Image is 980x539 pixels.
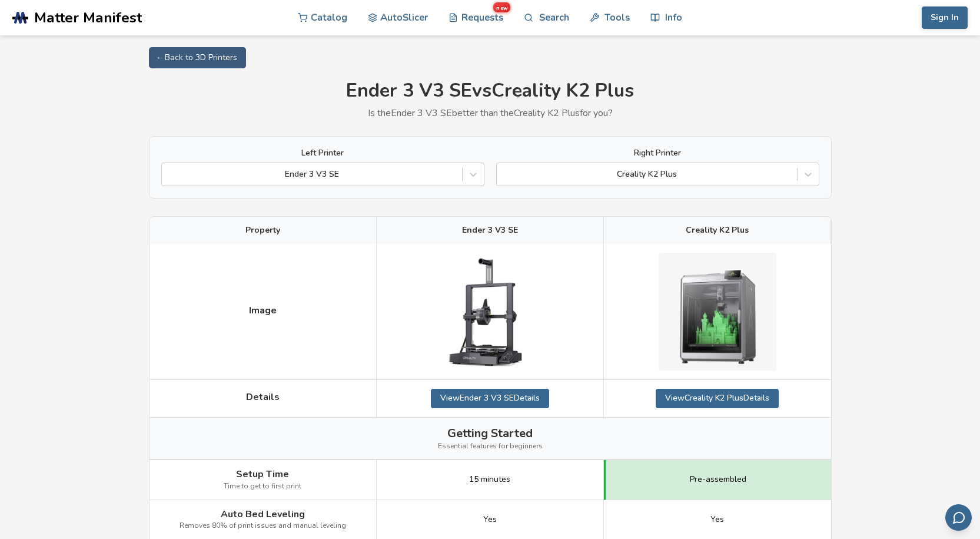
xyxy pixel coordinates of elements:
input: Creality K2 Plus [503,170,505,179]
p: Is the Ender 3 V3 SE better than the Creality K2 Plus for you? [149,108,832,118]
span: Property [245,226,280,235]
span: Yes [483,515,497,524]
label: Left Printer [161,148,484,158]
img: Creality K2 Plus [659,253,776,371]
button: Send feedback via email [945,504,972,531]
span: Auto Bed Leveling [221,509,305,520]
h1: Ender 3 V3 SE vs Creality K2 Plus [149,80,832,102]
button: Sign In [922,6,968,29]
span: Time to get to first print [224,482,301,491]
a: ViewEnder 3 V3 SEDetails [431,389,549,408]
a: ViewCreality K2 PlusDetails [656,389,779,408]
span: Image [249,305,277,316]
span: Details [246,392,280,402]
span: Yes [710,515,724,524]
span: Setup Time [236,469,289,480]
span: Essential features for beginners [438,442,543,451]
img: Ender 3 V3 SE [431,253,549,371]
span: Pre-assembled [690,475,746,484]
span: Getting Started [447,426,533,440]
span: 15 minutes [469,475,510,484]
span: Ender 3 V3 SE [462,226,518,235]
span: Removes 80% of print issues and manual leveling [180,522,346,530]
a: ← Back to 3D Printers [149,47,246,68]
input: Ender 3 V3 SE [168,170,170,179]
span: new [493,2,510,12]
label: Right Printer [496,148,819,158]
span: Matter Manifest [34,9,142,26]
span: Creality K2 Plus [686,226,749,235]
